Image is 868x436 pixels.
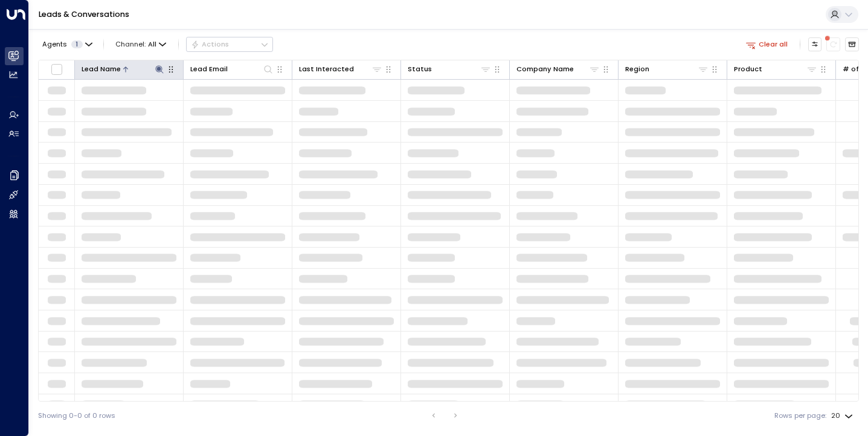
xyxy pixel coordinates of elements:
span: All [148,40,156,48]
div: Actions [191,40,229,48]
a: Leads & Conversations [39,9,129,19]
button: Agents1 [38,37,95,51]
div: Product [734,63,762,75]
button: Customize [808,37,822,51]
label: Rows per page: [774,411,826,421]
button: Actions [186,37,273,51]
button: Channel:All [112,37,170,51]
div: Company Name [516,63,574,75]
div: Company Name [516,63,600,75]
button: Archived Leads [845,37,859,51]
span: There are new threads available. Refresh the grid to view the latest updates. [826,37,840,51]
div: Last Interacted [299,63,382,75]
span: 1 [71,40,83,48]
div: Status [408,63,432,75]
div: Lead Name [82,63,121,75]
div: Product [734,63,817,75]
span: Channel: [112,37,170,51]
div: Lead Name [82,63,165,75]
div: Button group with a nested menu [186,37,273,51]
div: Lead Email [190,63,228,75]
div: Region [625,63,649,75]
div: Lead Email [190,63,274,75]
span: Agents [42,41,67,48]
div: 20 [831,408,855,423]
div: Status [408,63,491,75]
nav: pagination navigation [426,408,464,423]
div: Showing 0-0 of 0 rows [38,411,115,421]
button: Clear all [742,37,792,51]
div: Region [625,63,709,75]
div: Last Interacted [299,63,354,75]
